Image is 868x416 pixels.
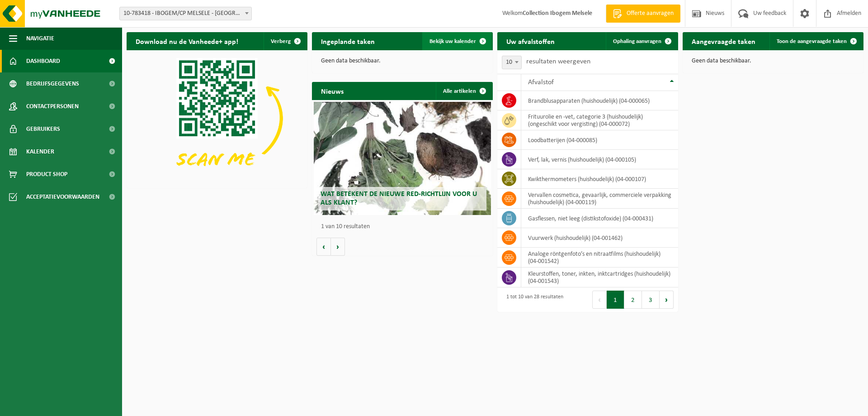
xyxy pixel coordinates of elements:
[321,224,488,230] p: 1 van 10 resultaten
[331,238,345,256] button: Volgende
[523,10,592,17] strong: Collection Ibogem Melsele
[521,150,678,169] td: verf, lak, vernis (huishoudelijk) (04-000105)
[692,58,854,64] p: Geen data beschikbaar.
[26,118,60,140] span: Gebruikers
[769,32,863,50] a: Toon de aangevraagde taken
[521,228,678,248] td: vuurwerk (huishoudelijk) (04-001462)
[521,248,678,268] td: analoge röntgenfoto’s en nitraatfilms (huishoudelijk) (04-001542)
[528,79,554,86] span: Afvalstof
[264,32,307,50] button: Verberg
[624,9,676,18] span: Offerte aanvragen
[521,169,678,189] td: kwikthermometers (huishoudelijk) (04-000107)
[521,130,678,150] td: loodbatterijen (04-000085)
[521,110,678,130] td: frituurolie en -vet, categorie 3 (huishoudelijk) (ongeschikt voor vergisting) (04-000072)
[271,38,291,44] span: Verberg
[502,290,563,310] div: 1 tot 10 van 28 resultaten
[119,7,252,20] span: 10-783418 - IBOGEM/CP MELSELE - MELSELE
[312,32,384,50] h2: Ingeplande taken
[127,50,307,186] img: Download de VHEPlus App
[526,58,590,65] label: resultaten weergeven
[26,140,54,163] span: Kalender
[436,82,492,100] a: Alle artikelen
[683,32,764,50] h2: Aangevraagde taken
[497,32,564,50] h2: Uw afvalstoffen
[127,32,247,50] h2: Download nu de Vanheede+ app!
[613,38,661,44] span: Ophaling aanvragen
[26,163,67,186] span: Product Shop
[316,238,331,256] button: Vorige
[26,27,54,50] span: Navigatie
[26,50,60,72] span: Dashboard
[321,58,484,64] p: Geen data beschikbaar.
[120,7,251,20] span: 10-783418 - IBOGEM/CP MELSELE - MELSELE
[26,186,99,208] span: Acceptatievoorwaarden
[606,32,677,50] a: Ophaling aanvragen
[606,5,680,23] a: Offerte aanvragen
[592,291,607,309] button: Previous
[26,95,79,118] span: Contactpersonen
[26,72,79,95] span: Bedrijfsgegevens
[502,56,522,69] span: 10
[777,38,847,44] span: Toon de aangevraagde taken
[429,38,476,44] span: Bekijk uw kalender
[660,291,674,309] button: Next
[314,102,491,215] a: Wat betekent de nieuwe RED-richtlijn voor u als klant?
[422,32,492,50] a: Bekijk uw kalender
[521,268,678,287] td: kleurstoffen, toner, inkten, inktcartridges (huishoudelijk) (04-001543)
[642,291,660,309] button: 3
[521,209,678,228] td: gasflessen, niet leeg (distikstofoxide) (04-000431)
[607,291,624,309] button: 1
[312,82,353,100] h2: Nieuws
[502,56,521,69] span: 10
[521,189,678,209] td: vervallen cosmetica, gevaarlijk, commerciele verpakking (huishoudelijk) (04-000119)
[321,191,477,206] span: Wat betekent de nieuwe RED-richtlijn voor u als klant?
[521,91,678,110] td: brandblusapparaten (huishoudelijk) (04-000065)
[624,291,642,309] button: 2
